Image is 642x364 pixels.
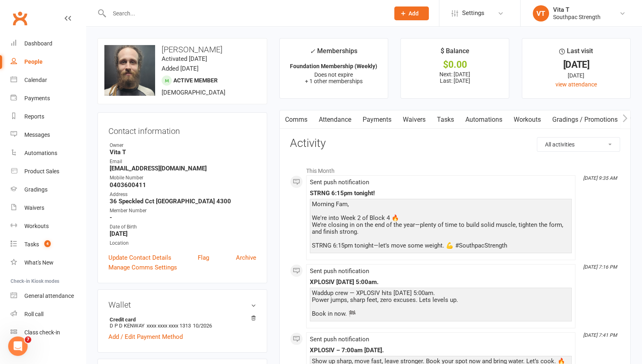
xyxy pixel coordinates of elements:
i: ✓ [310,47,315,55]
div: Class check-in [24,329,60,336]
div: Owner [110,142,256,149]
a: Tasks [431,110,460,129]
div: Location [110,239,256,247]
strong: [EMAIL_ADDRESS][DOMAIN_NAME] [110,165,256,172]
strong: Foundation Membership (Weekly) [290,63,377,69]
div: [DATE] [530,71,623,80]
strong: - [110,214,256,221]
strong: Credit card [110,317,252,323]
a: Gradings [11,181,86,199]
div: Mobile Number [110,174,256,182]
h3: Contact information [108,123,256,136]
a: Attendance [313,110,357,129]
div: Payments [24,95,50,101]
li: This Month [290,162,620,175]
div: Product Sales [24,168,59,174]
div: STRNG 6:15pm tonight! [310,190,572,197]
a: Waivers [397,110,431,129]
a: Manage Comms Settings [108,263,177,272]
div: Member Number [110,207,256,215]
span: Does not expire [314,71,353,78]
a: Workouts [508,110,547,129]
div: Address [110,191,256,198]
span: 10/2026 [193,323,212,329]
li: D P D KENWAY [108,315,256,330]
span: 7 [25,336,31,343]
i: [DATE] 7:41 PM [583,332,617,338]
a: Product Sales [11,162,86,181]
a: Messages [11,126,86,144]
div: Waivers [24,205,44,211]
div: Dashboard [24,40,52,47]
span: Active member [173,77,218,84]
a: Add / Edit Payment Method [108,332,183,342]
div: Date of Birth [110,223,256,231]
div: Morning Fam, We're into Week 2 of Block 4 🔥 We’re closing in on the end of the year—plenty of tim... [312,201,570,249]
time: Added [DATE] [162,65,199,72]
a: Reports [11,108,86,126]
div: Reports [24,113,44,120]
span: [DEMOGRAPHIC_DATA] [162,89,225,96]
a: Roll call [11,305,86,323]
p: Next: [DATE] Last: [DATE] [408,71,501,84]
span: + 1 other memberships [305,78,363,84]
h3: [PERSON_NAME] [104,45,260,54]
div: General attendance [24,293,74,299]
a: Automations [11,144,86,162]
a: Clubworx [10,8,30,28]
a: Flag [198,253,209,263]
a: Archive [236,253,256,263]
strong: [DATE] [110,230,256,237]
a: Update Contact Details [108,253,171,263]
img: image1741772885.png [104,45,155,96]
span: Sent push notification [310,267,369,275]
strong: Vita T [110,149,256,156]
input: Search... [107,8,384,19]
div: $0.00 [408,60,501,69]
div: Tasks [24,241,39,248]
div: Automations [24,150,57,156]
a: Workouts [11,217,86,235]
a: What's New [11,254,86,272]
span: Settings [462,4,484,22]
button: Add [394,6,429,20]
div: $ Balance [441,46,469,60]
div: People [24,58,43,65]
span: Sent push notification [310,179,369,186]
iframe: Intercom live chat [8,336,28,356]
time: Activated [DATE] [162,55,207,62]
div: XPLOSIV [DATE] 5:00am. [310,279,572,286]
a: Calendar [11,71,86,89]
span: xxxx xxxx xxxx 1313 [147,323,191,329]
a: Tasks 4 [11,235,86,254]
h3: Wallet [108,300,256,309]
div: Gradings [24,186,48,193]
div: [DATE] [530,60,623,69]
a: Automations [460,110,508,129]
a: Payments [11,89,86,108]
a: People [11,53,86,71]
strong: 0403600411 [110,181,256,189]
div: Workouts [24,223,49,229]
div: XPLOSIV – 7:00am [DATE]. [310,347,572,354]
div: Vita T [553,6,601,13]
a: Class kiosk mode [11,323,86,342]
a: Waivers [11,199,86,217]
i: [DATE] 7:16 PM [583,264,617,270]
div: Waddup crew — XPLOSIV hits [DATE] 5:00am. Power jumps, sharp feet, zero excuses. Lets levels up. ... [312,290,570,317]
div: Last visit [559,46,593,60]
div: Southpac Strength [553,13,601,21]
div: Calendar [24,77,47,83]
a: view attendance [556,81,597,88]
a: Payments [357,110,397,129]
a: Comms [279,110,313,129]
span: 4 [44,240,51,247]
i: [DATE] 9:35 AM [583,175,617,181]
div: Messages [24,131,50,138]
div: Memberships [310,46,357,61]
div: VT [533,5,549,22]
div: Roll call [24,311,43,317]
span: Sent push notification [310,336,369,343]
div: What's New [24,259,54,266]
strong: 36 Speckled Cct [GEOGRAPHIC_DATA] 4300 [110,198,256,205]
